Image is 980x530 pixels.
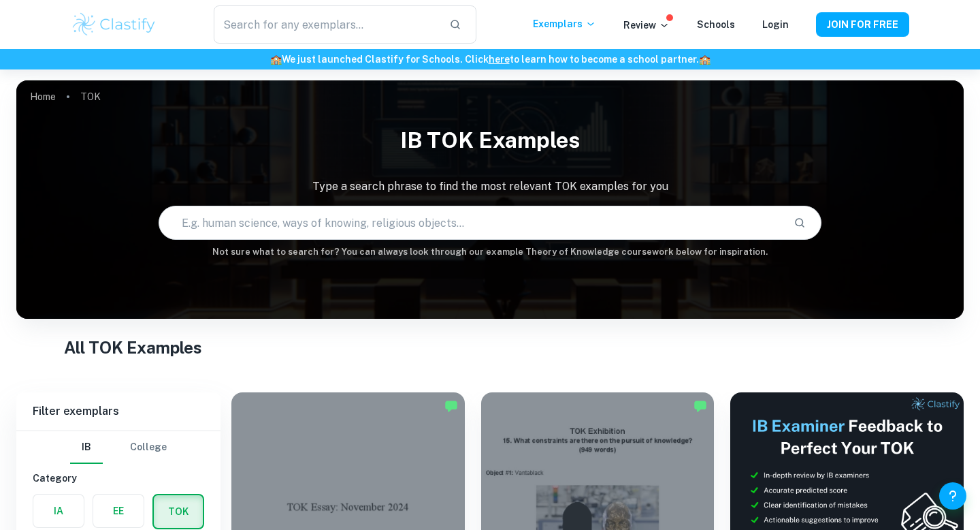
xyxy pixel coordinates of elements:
button: EE [93,495,144,527]
button: Help and Feedback [939,482,966,510]
button: IB [70,431,103,464]
span: 🏫 [699,54,710,65]
button: JOIN FOR FREE [816,12,909,37]
a: here [489,54,510,65]
h6: Filter exemplars [16,392,220,431]
p: Review [623,18,670,33]
p: Type a search phrase to find the most relevant TOK examples for you [16,178,964,195]
h6: Category [33,471,204,486]
h6: We just launched Clastify for Schools. Click to learn how to become a school partner. [3,52,977,67]
button: College [130,431,167,464]
input: E.g. human science, ways of knowing, religious objects... [159,204,783,242]
h1: All TOK Examples [64,335,917,360]
p: Exemplars [533,16,596,31]
button: TOK [154,495,203,528]
a: Home [30,87,56,106]
a: Schools [697,19,735,30]
input: Search for any exemplars... [214,5,438,44]
img: Clastify logo [71,11,157,38]
p: TOK [80,89,101,104]
h6: Not sure what to search for? You can always look through our example Theory of Knowledge coursewo... [16,245,964,259]
button: Search [788,211,811,234]
img: Marked [444,399,458,413]
span: 🏫 [270,54,282,65]
a: Login [762,19,789,30]
img: Marked [693,399,707,413]
button: IA [33,495,84,527]
div: Filter type choice [70,431,167,464]
h1: IB TOK examples [16,119,964,162]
